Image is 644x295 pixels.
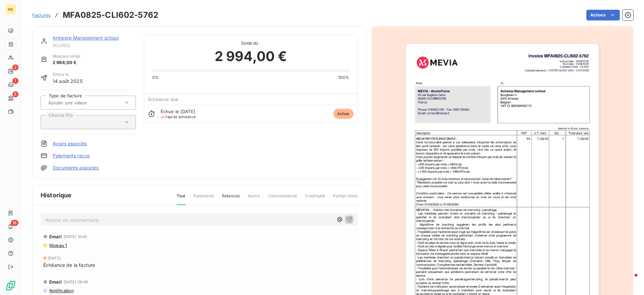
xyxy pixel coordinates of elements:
span: Tout [177,193,185,205]
iframe: Intercom live chat [621,272,637,288]
span: Email [49,279,62,285]
span: Notification [49,288,74,293]
span: 100% [338,75,350,81]
span: Creditsafe [305,193,325,204]
span: Niveau 1 [49,243,67,248]
a: Avoirs associés [53,140,87,147]
span: [DATE] 08:49 [64,280,88,284]
img: Logo LeanPay [5,280,16,291]
span: J+5 [161,114,167,119]
span: après échéance [161,115,196,119]
span: [DATE] 10:42 [64,235,88,239]
a: Paiements reçus [53,152,90,159]
a: Factures [32,12,51,18]
span: Échéance de la facture [43,261,95,268]
span: 14 août 2025 [53,78,83,85]
span: 9CLI602 [53,43,136,48]
span: 2 [12,64,18,70]
input: Ajouter une valeur [48,100,115,106]
span: échue [333,109,354,119]
span: Relances [222,193,240,204]
span: 0% [152,75,159,81]
span: Portail client [333,193,358,204]
span: Email [49,234,62,239]
span: Historique [41,191,72,200]
span: 5 [12,91,18,97]
span: [DATE] [48,256,61,260]
span: Échéance due [148,97,179,102]
div: ME [5,4,16,15]
span: Commentaires [268,193,297,204]
span: Solde dû : [152,40,350,46]
span: Montant initial [53,53,80,59]
span: 2 994,00 € [215,46,287,66]
span: Avoirs [248,193,260,204]
h3: MFA0825-CLI602-5762 [63,9,158,21]
span: Échue le [DATE] [161,109,195,114]
span: 2 994,00 € [53,59,80,66]
span: Factures [32,12,51,18]
a: Documents associés [53,164,99,171]
a: Antwerp Management school [53,35,119,41]
span: Paiements [194,193,214,204]
span: 18 [11,220,18,226]
button: Actions [586,10,620,20]
span: 1 [12,78,18,84]
span: Émise le [53,71,83,78]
